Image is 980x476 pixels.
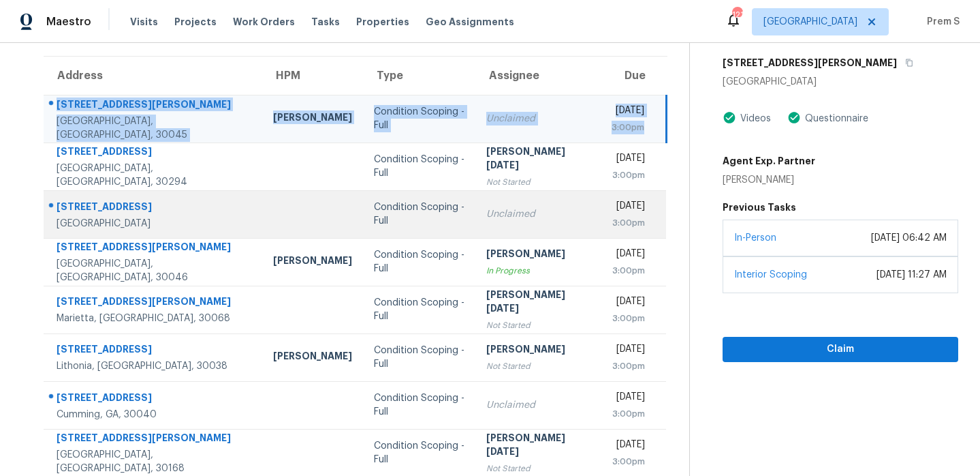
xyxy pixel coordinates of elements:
div: 121 [732,8,742,22]
div: Condition Scoping - Full [374,153,464,180]
div: [GEOGRAPHIC_DATA], [GEOGRAPHIC_DATA], 30294 [57,162,251,189]
div: 3:00pm [612,264,646,278]
div: [STREET_ADDRESS] [57,342,251,359]
div: [STREET_ADDRESS][PERSON_NAME] [57,98,251,115]
div: [DATE] [612,247,646,264]
div: [STREET_ADDRESS][PERSON_NAME] [57,431,251,448]
h5: Agent Exp. Partner [723,154,815,168]
span: Projects [174,15,217,29]
div: [DATE] [612,390,646,407]
div: 3:00pm [612,407,646,421]
span: Tasks [311,17,340,27]
span: [GEOGRAPHIC_DATA] [763,15,857,29]
button: Claim [723,337,958,362]
th: Assignee [475,57,600,95]
div: [PERSON_NAME][DATE] [486,431,589,462]
h5: Previous Tasks [723,200,958,214]
div: Not Started [486,318,589,332]
div: 3:00pm [612,216,646,230]
div: [PERSON_NAME] [486,247,589,264]
img: Artifact Present Icon [723,110,736,125]
div: [GEOGRAPHIC_DATA], [GEOGRAPHIC_DATA], 30045 [57,115,251,142]
div: [DATE] 11:27 AM [876,268,947,282]
div: [PERSON_NAME] [273,349,352,366]
div: 3:00pm [612,359,646,373]
div: Not Started [486,359,589,373]
div: [GEOGRAPHIC_DATA], [GEOGRAPHIC_DATA], 30046 [57,257,251,284]
span: Claim [733,341,947,358]
div: [STREET_ADDRESS][PERSON_NAME] [57,240,251,257]
h5: [STREET_ADDRESS][PERSON_NAME] [723,56,897,70]
div: Condition Scoping - Full [374,391,464,419]
div: [STREET_ADDRESS] [57,391,251,408]
div: Unclaimed [486,398,589,412]
span: Visits [130,15,158,29]
a: In-Person [734,233,776,243]
img: Artifact Present Icon [787,110,801,125]
th: Address [44,57,262,95]
div: [STREET_ADDRESS][PERSON_NAME] [57,295,251,312]
div: Condition Scoping - Full [374,105,464,132]
div: [STREET_ADDRESS] [57,200,251,217]
div: Condition Scoping - Full [374,248,464,276]
div: [PERSON_NAME][DATE] [486,145,589,175]
div: [GEOGRAPHIC_DATA] [57,217,251,230]
th: HPM [262,57,363,95]
div: Not Started [486,462,589,475]
th: Type [363,57,475,95]
div: Marietta, [GEOGRAPHIC_DATA], 30068 [57,312,251,325]
div: Questionnaire [801,112,868,125]
span: Maestro [46,15,91,29]
div: Cumming, GA, 30040 [57,408,251,421]
span: Prem S [921,15,960,29]
div: [PERSON_NAME] [486,342,589,359]
div: [DATE] 06:42 AM [871,231,947,245]
div: [PERSON_NAME] [723,173,815,187]
div: Not Started [486,175,589,189]
a: Interior Scoping [734,270,807,280]
div: Condition Scoping - Full [374,439,464,466]
th: Due [601,57,667,95]
div: [DATE] [612,104,644,121]
div: 3:00pm [612,168,646,182]
div: [DATE] [612,342,646,359]
span: Work Orders [233,15,295,29]
div: Lithonia, [GEOGRAPHIC_DATA], 30038 [57,359,251,373]
div: [GEOGRAPHIC_DATA] [723,75,958,89]
div: Condition Scoping - Full [374,344,464,371]
div: [PERSON_NAME][DATE] [486,288,589,318]
div: [DATE] [612,199,646,216]
div: [DATE] [612,295,646,312]
div: 3:00pm [612,455,646,468]
div: In Progress [486,264,589,278]
div: Unclaimed [486,207,589,221]
div: Condition Scoping - Full [374,200,464,228]
div: [PERSON_NAME] [273,254,352,271]
div: 3:00pm [612,312,646,325]
div: Unclaimed [486,112,589,125]
div: Condition Scoping - Full [374,296,464,323]
div: 3:00pm [612,121,644,134]
div: [DATE] [612,151,646,168]
button: Copy Address [897,50,915,75]
div: [STREET_ADDRESS] [57,145,251,162]
span: Geo Assignments [426,15,514,29]
div: [GEOGRAPHIC_DATA], [GEOGRAPHIC_DATA], 30168 [57,448,251,475]
span: Properties [356,15,409,29]
div: [DATE] [612,438,646,455]
div: [PERSON_NAME] [273,110,352,128]
div: Videos [736,112,771,125]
